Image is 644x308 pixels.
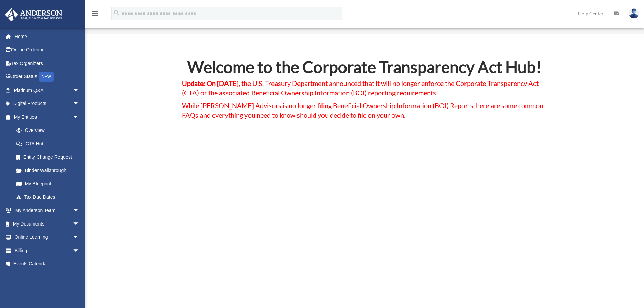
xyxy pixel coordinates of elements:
[5,257,90,271] a: Events Calendar
[9,177,90,191] a: My Blueprint
[73,84,86,97] span: arrow_drop_down
[91,9,99,18] i: menu
[5,204,90,217] a: My Anderson Teamarrow_drop_down
[182,79,239,87] strong: Update: On [DATE]
[73,204,86,218] span: arrow_drop_down
[5,43,90,57] a: Online Ordering
[73,231,86,244] span: arrow_drop_down
[9,137,86,150] a: CTA Hub
[9,164,90,177] a: Binder Walkthrough
[73,110,86,124] span: arrow_drop_down
[5,56,90,70] a: Tax Organizers
[5,244,90,257] a: Billingarrow_drop_down
[5,84,90,97] a: Platinum Q&Aarrow_drop_down
[73,217,86,231] span: arrow_drop_down
[182,101,543,119] span: While [PERSON_NAME] Advisors is no longer filing Beneficial Ownership Information (BOI) Reports, ...
[629,8,639,18] img: User Pic
[5,30,90,43] a: Home
[113,9,120,17] i: search
[73,244,86,258] span: arrow_drop_down
[5,97,90,111] a: Digital Productsarrow_drop_down
[9,150,90,164] a: Entity Change Request
[3,8,64,21] img: Anderson Advisors Platinum Portal
[91,12,99,18] a: menu
[73,97,86,111] span: arrow_drop_down
[5,110,90,124] a: My Entitiesarrow_drop_down
[182,59,547,78] h2: Welcome to the Corporate Transparency Act Hub!
[39,72,54,82] div: NEW
[9,190,90,204] a: Tax Due Dates
[218,133,510,297] iframe: Corporate Transparency Act Shocker: Treasury Announces Major Updates!
[182,79,539,97] span: , the U.S. Treasury Department announced that it will no longer enforce the Corporate Transparenc...
[5,70,90,84] a: Order StatusNEW
[5,231,90,244] a: Online Learningarrow_drop_down
[9,124,90,137] a: Overview
[5,217,90,231] a: My Documentsarrow_drop_down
